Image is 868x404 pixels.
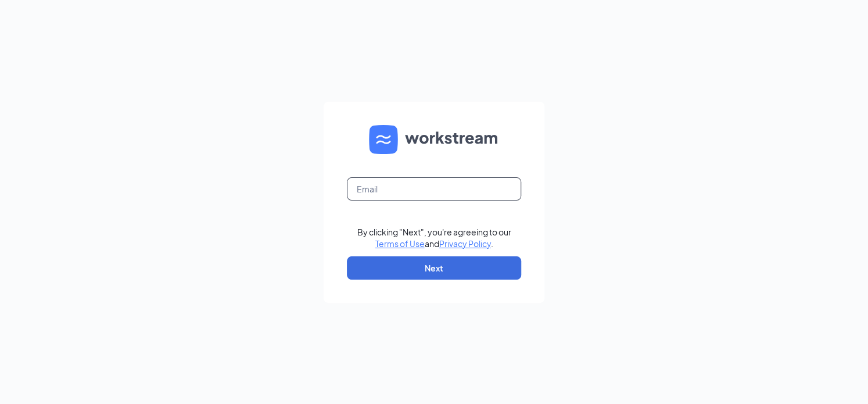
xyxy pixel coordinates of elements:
[347,256,521,280] button: Next
[369,125,499,154] img: WS logo and Workstream text
[357,226,511,249] div: By clicking "Next", you're agreeing to our and .
[439,238,491,249] a: Privacy Policy
[347,177,521,201] input: Email
[375,238,425,249] a: Terms of Use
